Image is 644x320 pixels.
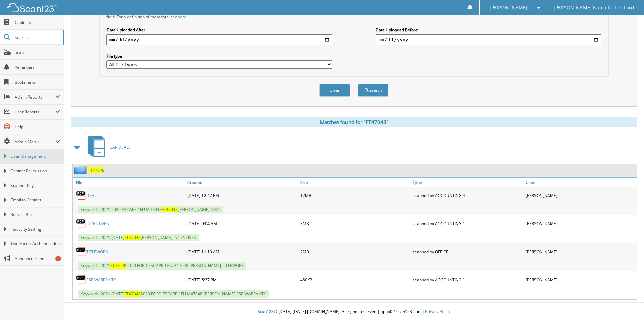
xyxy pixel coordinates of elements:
div: [DATE] 12:47 PM [186,189,299,202]
span: FT47048 [124,291,141,297]
button: Clear [319,84,350,97]
button: Search [358,84,388,97]
input: end [376,34,601,45]
span: Inactivity Setting [10,226,60,232]
span: Scan123 [258,308,274,314]
span: Admin Reports [15,94,55,100]
a: Created [186,178,299,187]
input: start [106,34,332,45]
span: Recycle Bin [10,212,60,218]
span: Announcements [15,256,60,261]
a: File [73,178,186,187]
div: 3MB [299,217,411,230]
div: scanned by ACCOUNTING 1 [411,217,524,230]
label: Date Uploaded After [106,27,332,33]
img: PDF.png [76,275,86,285]
div: 2MB [299,245,411,258]
img: scan123-logo-white.svg [7,3,57,12]
span: Keywords: 2021 2020 FORD ESCAPE 1FLUA47048 [PERSON_NAME] TITLEWORK [78,262,246,270]
span: Search [15,35,59,40]
img: PDF.png [76,190,86,200]
div: 1 [55,256,61,261]
a: DEAL [86,193,96,198]
img: PDF.png [76,218,86,229]
a: Privacy Policy [425,308,450,314]
a: Type [411,178,524,187]
div: © [DATE]-[DATE] [DOMAIN_NAME]. All rights reserved | appb02-scan123-com | [64,303,644,320]
span: Cabinet Permission [10,168,60,174]
span: Scan [15,49,60,55]
span: FT47048 [124,235,141,240]
label: File type [106,53,332,59]
span: Help [15,124,60,130]
div: [DATE] 11:10 AM [186,245,299,258]
div: scanned by OFFICE [411,245,524,258]
span: Scanner Keys [10,183,60,189]
span: Reminders [15,64,60,70]
div: [PERSON_NAME] [524,245,637,258]
span: Email to Cabinet [10,197,60,203]
a: INCENTIVES [86,221,109,227]
span: User Reports [15,109,55,115]
div: [PERSON_NAME] [524,217,637,230]
a: ESP WARRANTY [86,277,116,283]
span: FT47048 [110,263,126,269]
a: CAR DEALS [84,134,131,161]
span: Admin Menu [15,139,55,145]
div: 480KB [299,273,411,286]
a: FT47048 [88,167,104,173]
span: CAR DEALS [110,144,131,150]
label: Date Uploaded Before [376,27,601,33]
div: [DATE] 5:37 PM [186,273,299,286]
div: 12MB [299,189,411,202]
div: Matches found for "FT47048" [71,117,637,127]
a: User [524,178,637,187]
div: scanned by ACCOUNTING 1 [411,273,524,286]
span: Bookmarks [15,79,60,85]
img: PDF.png [76,247,86,257]
a: TITLEWORK [86,249,108,255]
a: here [177,14,186,20]
div: scanned by ACCOUNTING 4 [411,189,524,202]
img: folder2.png [74,166,88,174]
div: [DATE] 9:04 AM [186,217,299,230]
div: [PERSON_NAME] [524,189,637,202]
span: Keywords: 2021 2020 ESCAPE 1FLUA47048 [PERSON_NAME] DEAL [78,206,223,213]
span: FT47048 [162,207,178,212]
div: [PERSON_NAME] [524,273,637,286]
span: Two-Factor Authentication [10,241,60,247]
a: Size [299,178,411,187]
span: Keywords: 2021 [DATE] 2020 FORD ESCAPE 1FLUA47048 [PERSON_NAME] ESP WARRANTY [78,290,269,298]
span: [PERSON_NAME] [490,6,527,10]
span: Cabinets [15,20,60,25]
span: User Management [10,153,60,159]
span: [PERSON_NAME] Natchitoches Ford [554,6,634,10]
span: Keywords: 2021 [DATE] [PERSON_NAME] INCENTIVES [78,234,199,241]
